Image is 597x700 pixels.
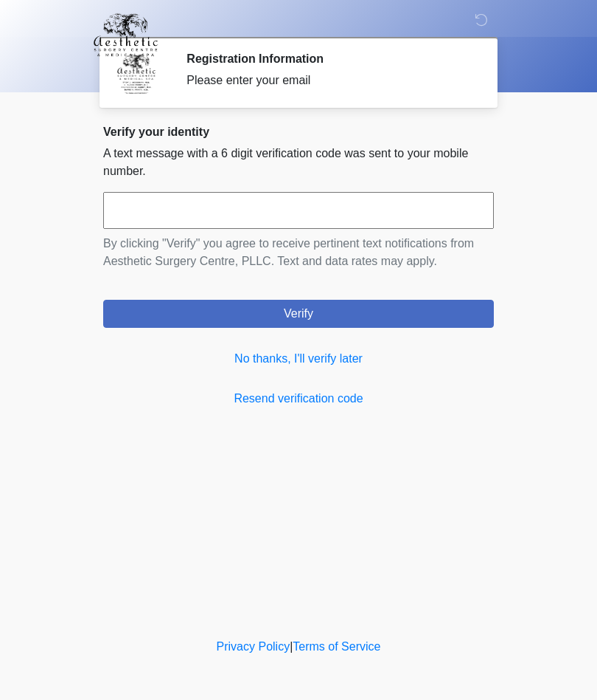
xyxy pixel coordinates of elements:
[186,72,472,89] div: Please enter your email
[217,640,290,653] a: Privacy Policy
[103,145,494,180] p: A text message with a 6 digit verification code was sent to your mobile number.
[103,125,494,139] h2: Verify your identity
[103,235,494,270] p: By clicking "Verify" you agree to receive pertinent text notifications from Aesthetic Surgery Cen...
[103,300,494,328] button: Verify
[88,11,163,58] img: Aesthetic Surgery Centre, PLLC Logo
[293,640,380,653] a: Terms of Service
[103,350,494,368] a: No thanks, I'll verify later
[114,52,158,96] img: Agent Avatar
[290,640,293,653] a: |
[103,390,494,408] a: Resend verification code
